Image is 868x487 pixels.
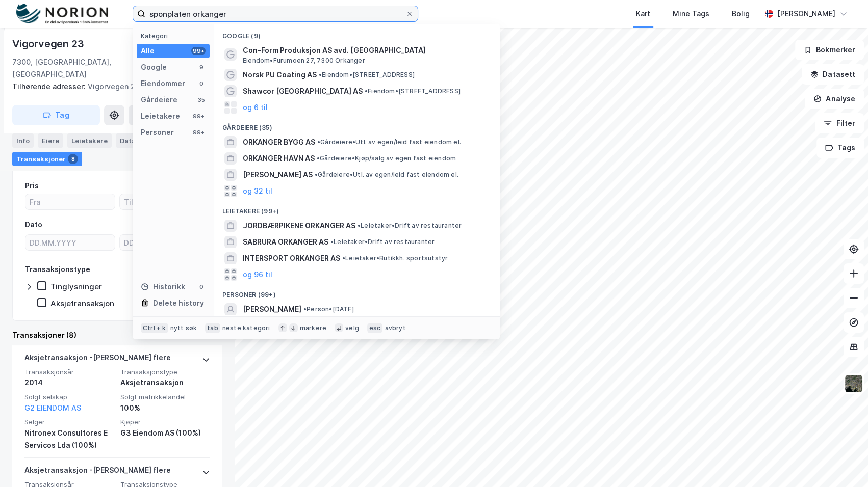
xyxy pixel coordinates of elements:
[303,305,354,313] span: Person • [DATE]
[141,323,168,333] div: Ctrl + k
[636,8,650,20] div: Kart
[141,126,174,139] div: Personer
[24,376,114,389] div: 2014
[817,438,868,487] iframe: Chat Widget
[214,116,500,134] div: Gårdeiere (35)
[214,24,500,42] div: Google (9)
[317,138,461,146] span: Gårdeiere • Utl. av egen/leid fast eiendom el.
[197,79,206,88] div: 0
[214,199,500,218] div: Leietakere (99+)
[367,323,383,333] div: esc
[68,154,78,164] div: 8
[120,235,209,250] input: DD.MM.YYYY
[120,376,210,389] div: Aksjetransaksjon
[816,138,864,158] button: Tags
[24,393,114,401] span: Solgt selskap
[358,222,462,230] span: Leietaker • Drift av restauranter
[214,283,500,301] div: Personer (99+)
[732,8,750,20] div: Bolig
[25,235,115,250] input: DD.MM.YYYY
[243,236,328,248] span: SABRURA ORKANGER AS
[25,263,90,276] div: Transaksjonstype
[12,133,34,148] div: Info
[24,368,114,376] span: Transaksjonsår
[12,36,86,52] div: Vigorvegen 23
[243,185,272,197] button: og 32 til
[205,323,220,333] div: tab
[802,64,864,85] button: Datasett
[120,418,210,426] span: Kjøper
[12,329,222,341] div: Transaksjoner (8)
[141,61,167,73] div: Google
[243,220,355,232] span: JORDBÆRPIKENE ORKANGER AS
[120,402,210,414] div: 100%
[315,171,458,179] span: Gårdeiere • Utl. av egen/leid fast eiendom el.
[141,45,155,57] div: Alle
[243,169,313,181] span: [PERSON_NAME] AS
[24,418,114,426] span: Selger
[317,154,320,162] span: •
[67,133,112,148] div: Leietakere
[120,194,209,209] input: Til 8000000
[817,438,868,487] div: Kontrollprogram for chat
[805,89,864,109] button: Analyse
[12,105,100,125] button: Tag
[317,138,320,146] span: •
[191,112,206,120] div: 99+
[191,128,206,137] div: 99+
[358,222,361,229] span: •
[243,57,365,65] span: Eiendom • Furumoen 27, 7300 Orkanger
[197,283,206,291] div: 0
[243,268,272,281] button: og 96 til
[385,324,405,332] div: avbryt
[795,40,864,60] button: Bokmerker
[141,77,185,90] div: Eiendommer
[315,171,318,178] span: •
[12,152,82,166] div: Transaksjoner
[141,32,210,40] div: Kategori
[116,133,154,148] div: Datasett
[222,324,270,332] div: neste kategori
[243,136,315,148] span: ORKANGER BYGG AS
[141,94,177,106] div: Gårdeiere
[141,110,180,122] div: Leietakere
[330,238,435,246] span: Leietaker • Drift av restauranter
[191,47,206,55] div: 99+
[300,324,326,332] div: markere
[243,101,268,114] button: og 6 til
[365,87,368,95] span: •
[673,8,709,20] div: Mine Tags
[365,87,461,95] span: Eiendom • [STREET_ADDRESS]
[243,69,317,81] span: Norsk PU Coating AS
[25,219,42,231] div: Dato
[50,299,114,308] div: Aksjetransaksjon
[303,305,307,313] span: •
[25,180,39,192] div: Pris
[243,44,488,57] span: Con-Form Produksjon AS avd. [GEOGRAPHIC_DATA]
[844,374,863,393] img: 9k=
[317,154,456,163] span: Gårdeiere • Kjøp/salg av egen fast eiendom
[50,282,102,291] div: Tinglysninger
[815,113,864,133] button: Filter
[197,63,206,71] div: 9
[243,303,301,315] span: [PERSON_NAME]
[170,324,197,332] div: nytt søk
[16,4,108,24] img: norion-logo.80e7a08dc31c2e691866.png
[24,427,114,451] div: Nitronex Consultores E Servicos Lda (100%)
[120,368,210,376] span: Transaksjonstype
[145,6,405,21] input: Søk på adresse, matrikkel, gårdeiere, leietakere eller personer
[243,85,363,97] span: Shawcor [GEOGRAPHIC_DATA] AS
[342,254,345,262] span: •
[120,427,210,439] div: G3 Eiendom AS (100%)
[24,403,81,412] a: G2 EIENDOM AS
[12,80,214,93] div: Vigorvegen 25
[12,56,167,80] div: 7300, [GEOGRAPHIC_DATA], [GEOGRAPHIC_DATA]
[342,254,448,262] span: Leietaker • Butikkh. sportsutstyr
[141,281,185,293] div: Historikk
[197,96,206,104] div: 35
[243,152,315,165] span: ORKANGER HAVN AS
[38,133,63,148] div: Eiere
[777,8,835,20] div: [PERSON_NAME]
[12,82,88,91] span: Tilhørende adresser:
[153,297,204,309] div: Delete history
